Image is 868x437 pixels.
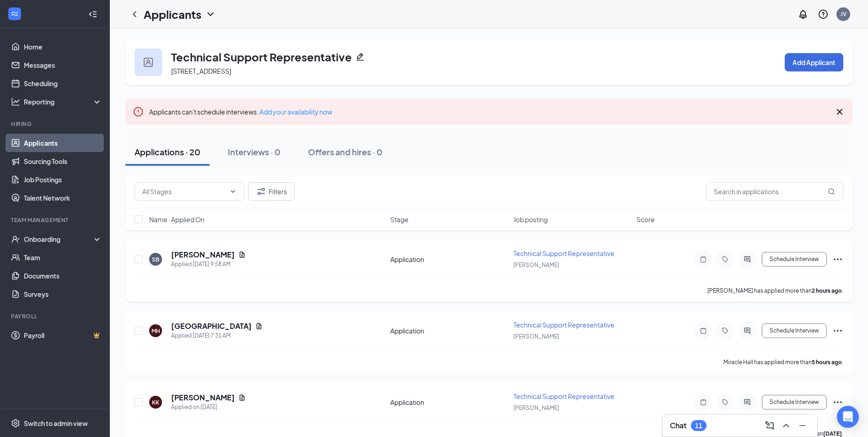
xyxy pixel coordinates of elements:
b: 2 hours ago [812,287,842,294]
a: Team [24,248,102,267]
button: Filter Filters [248,182,295,201]
svg: Tag [720,327,731,334]
p: [PERSON_NAME] has applied more than . [707,287,843,295]
div: Application [390,326,508,335]
a: Home [24,38,102,56]
div: Applications · 20 [135,146,200,158]
div: Payroll [11,312,100,320]
svg: Filter [256,186,267,197]
svg: Ellipses [832,325,843,336]
svg: Ellipses [832,397,843,408]
span: [STREET_ADDRESS] [171,67,231,75]
svg: Collapse [88,10,97,19]
input: All Stages [142,186,226,197]
div: Onboarding [24,235,94,244]
div: Application [390,398,508,407]
svg: UserCheck [11,235,20,244]
div: Interviews · 0 [228,146,280,158]
a: PayrollCrown [24,326,102,344]
div: SB [152,256,159,263]
div: Application [390,255,508,264]
svg: ChevronLeft [129,9,140,20]
svg: Document [255,322,263,330]
div: Applied on [DATE] [171,403,246,412]
span: [PERSON_NAME] [513,333,559,340]
div: Applied [DATE] 7:31 AM [171,331,263,340]
button: Schedule Interview [762,323,827,338]
div: KK [152,399,159,406]
svg: Notifications [798,9,809,20]
svg: ActiveChat [742,399,753,406]
svg: Ellipses [832,254,843,265]
h5: [PERSON_NAME] [171,250,235,260]
svg: Cross [834,106,845,117]
svg: Analysis [11,97,20,106]
div: Hiring [11,120,100,128]
span: Name · Applied On [149,215,205,224]
span: [PERSON_NAME] [513,404,559,411]
div: Team Management [11,216,100,224]
svg: Minimize [797,420,808,431]
span: Technical Support Representative [513,321,615,329]
span: Technical Support Representative [513,249,615,257]
a: Sourcing Tools [24,152,102,170]
a: Talent Network [24,189,102,207]
a: Surveys [24,285,102,303]
span: Applicants can't schedule interviews. [149,108,332,116]
a: Job Postings [24,170,102,189]
svg: Note [698,256,709,263]
button: ComposeMessage [762,418,777,433]
svg: Settings [11,419,20,428]
a: Messages [24,56,102,74]
p: Miracle Hall has applied more than . [723,358,843,366]
svg: ChevronDown [229,188,237,195]
svg: Note [698,327,709,334]
svg: MagnifyingGlass [828,188,835,195]
svg: Pencil [356,52,365,61]
svg: Document [238,394,246,401]
input: Search in applications [706,182,843,201]
svg: ActiveChat [742,327,753,334]
div: Open Intercom Messenger [837,406,859,428]
div: Offers and hires · 0 [308,146,383,158]
a: Applicants [24,134,102,152]
div: 11 [695,422,702,430]
svg: Error [133,106,144,117]
h1: Applicants [144,6,201,22]
span: Job posting [513,215,548,224]
div: MH [151,327,160,335]
button: ChevronUp [779,418,793,433]
span: [PERSON_NAME] [513,262,559,268]
svg: ChevronUp [781,420,792,431]
div: JV [841,10,846,18]
a: Add your availability now [259,108,332,116]
svg: ChevronDown [205,9,216,20]
span: Technical Support Representative [513,392,615,400]
svg: Document [238,251,246,258]
svg: ComposeMessage [764,420,775,431]
h3: Chat [670,421,686,431]
svg: Tag [720,256,731,263]
b: [DATE] [823,430,842,437]
button: Schedule Interview [762,252,827,267]
a: Scheduling [24,74,102,93]
span: Score [636,215,655,224]
svg: Tag [720,399,731,406]
svg: QuestionInfo [818,9,829,20]
b: 5 hours ago [812,359,842,366]
svg: ActiveChat [742,256,753,263]
svg: WorkstreamLogo [10,9,19,18]
img: user icon [144,58,153,67]
h3: Technical Support Representative [171,49,352,65]
div: Switch to admin view [24,419,88,428]
svg: Note [698,399,709,406]
span: Stage [390,215,409,224]
h5: [GEOGRAPHIC_DATA] [171,321,252,331]
button: Add Applicant [785,53,843,71]
a: Documents [24,267,102,285]
button: Schedule Interview [762,395,827,410]
button: Minimize [795,418,810,433]
div: Applied [DATE] 9:58 AM [171,260,246,269]
div: Reporting [24,97,102,106]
